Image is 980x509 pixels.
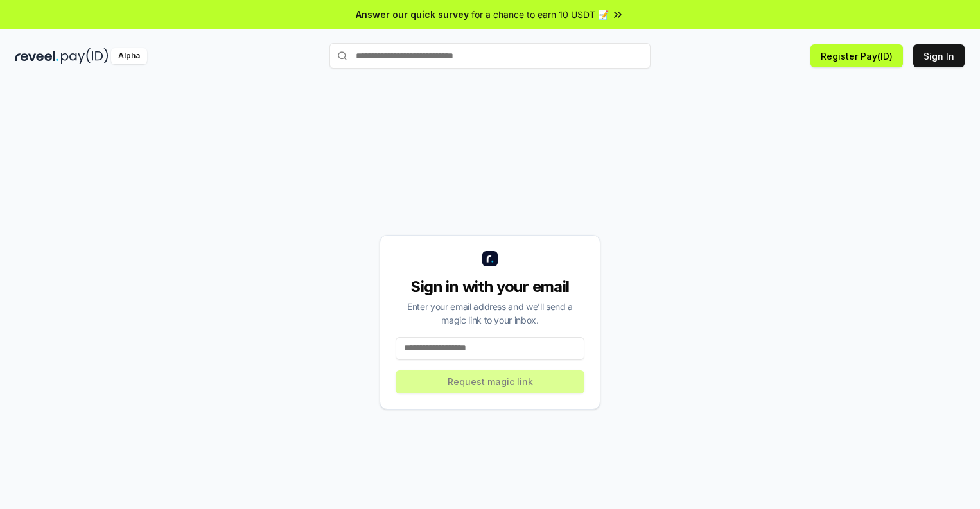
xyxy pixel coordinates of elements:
span: Answer our quick survey [356,8,469,21]
span: for a chance to earn 10 USDT 📝 [471,8,609,21]
div: Sign in with your email [396,277,584,297]
div: Enter your email address and we’ll send a magic link to your inbox. [396,300,584,327]
img: reveel_dark [15,48,58,64]
img: logo_small [482,251,498,266]
button: Sign In [913,44,965,67]
button: Register Pay(ID) [810,44,903,67]
img: pay_id [61,48,109,64]
div: Alpha [111,48,147,64]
